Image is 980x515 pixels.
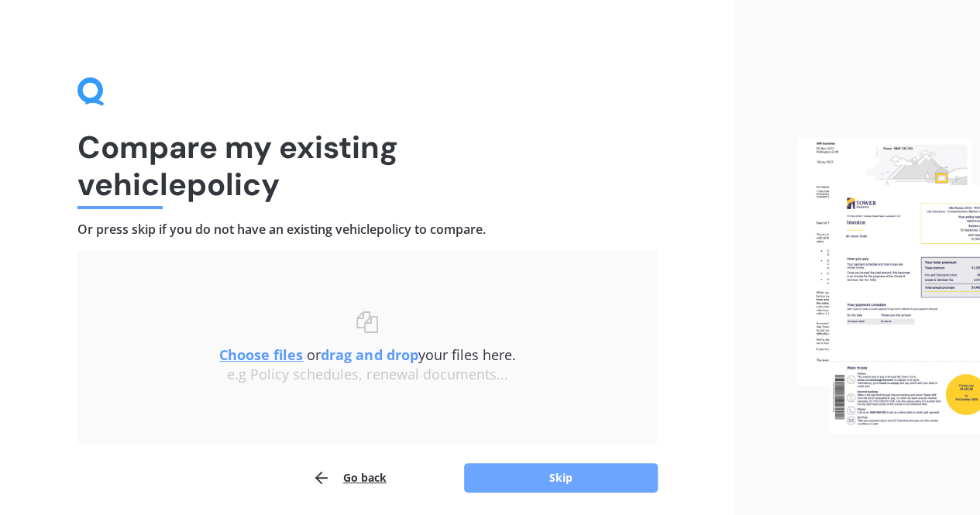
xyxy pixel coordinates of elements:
[312,462,387,493] button: Go back
[108,366,627,383] div: e.g Policy schedules, renewal documents...
[219,345,303,364] u: Choose files
[77,221,658,238] h4: Or press skip if you do not have an existing vehicle policy to compare.
[219,345,515,364] span: or your files here.
[464,463,658,493] button: Skip
[321,345,418,364] b: drag and drop
[77,129,658,203] h1: Compare my existing vehicle policy
[797,138,980,433] img: files.webp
